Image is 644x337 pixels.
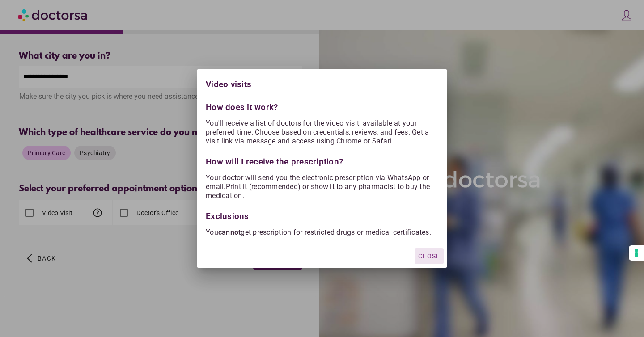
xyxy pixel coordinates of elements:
span: Close [418,253,440,260]
div: How will I receive the prescription? [206,153,438,166]
div: Exclusions [206,207,438,221]
p: You get prescription for restricted drugs or medical certificates. [206,228,438,237]
p: Your doctor will send you the electronic prescription via WhatsApp or email.Print it (recommended... [206,173,438,200]
p: You'll receive a list of doctors for the video visit, available at your preferred time. Choose ba... [206,119,438,146]
strong: cannot [218,228,241,236]
button: Your consent preferences for tracking technologies [629,245,644,261]
button: Close [415,248,444,264]
div: How does it work? [206,101,438,112]
div: Video visits [206,78,438,93]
